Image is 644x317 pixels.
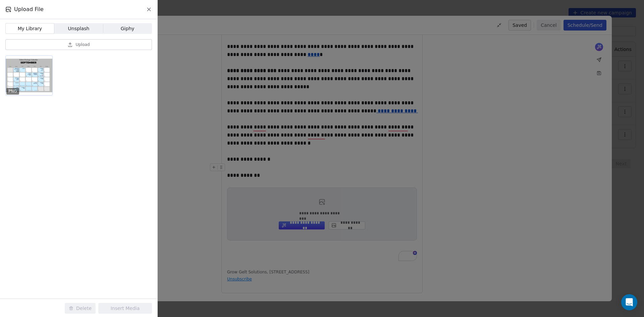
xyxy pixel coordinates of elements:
[98,303,152,314] button: Insert Media
[121,25,135,32] span: Giphy
[8,89,17,94] p: PNG
[5,39,152,50] button: Upload
[75,42,90,47] span: Upload
[14,5,44,13] span: Upload File
[65,303,96,314] button: Delete
[68,25,90,32] span: Unsplash
[621,294,637,310] div: Open Intercom Messenger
